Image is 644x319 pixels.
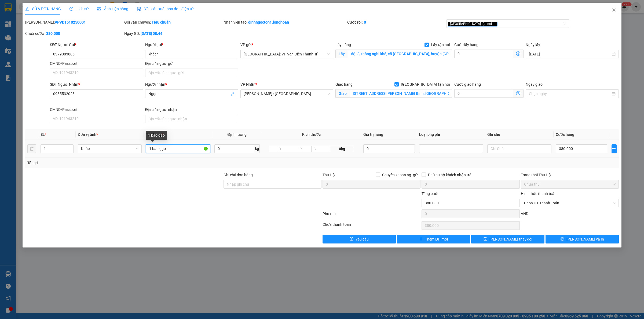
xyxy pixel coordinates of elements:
div: Gói vận chuyển: [124,19,222,25]
span: plus [612,147,616,151]
div: Địa chỉ người gửi [145,61,238,66]
span: Lấy hàng [335,43,351,47]
div: Nhân viên tạo: [224,19,346,25]
span: picture [97,7,101,11]
input: Địa chỉ của người nhận [145,115,238,123]
input: Ghi chú đơn hàng [224,180,321,189]
span: Chưa thu [524,180,616,188]
button: Close [606,3,621,18]
span: Phí thu hộ khách nhận trả [426,172,474,178]
span: Lấy [335,50,348,58]
div: VP gửi [240,42,334,48]
span: Khác [81,145,138,153]
div: Chưa thanh toán [322,222,421,231]
input: R [290,146,312,152]
span: Thu Hộ [323,173,335,177]
label: Cước giao hàng [454,82,481,87]
div: SĐT Người Nhận [50,81,143,87]
span: Giao hàng [335,82,353,87]
input: Cước giao hàng [454,89,513,98]
span: printer [561,237,564,241]
span: Thêm ĐH mới [425,236,448,242]
label: Cước lấy hàng [454,43,478,47]
div: 1 bao gạo [146,131,167,140]
b: 380.000 [46,31,60,36]
span: Cước hàng [556,132,574,137]
span: VP Nhận [240,82,255,87]
span: clock-circle [69,7,73,11]
div: Tổng: 1 [27,160,248,166]
label: Ngày giao [526,82,543,87]
input: Lấy tận nơi [348,50,452,58]
span: Định lượng [228,132,247,137]
span: kg [254,144,260,153]
span: Chọn HT Thanh Toán [524,199,616,207]
div: [PERSON_NAME]: [25,19,123,25]
div: Người gửi [145,42,238,48]
span: Đơn vị tính [78,132,98,137]
span: Yêu cầu [356,236,369,242]
div: CMND/Passport [50,61,143,66]
input: Ngày lấy [529,51,611,57]
span: VND [521,212,528,216]
button: exclamation-circleYêu cầu [323,235,396,243]
span: Kích thước [302,132,321,137]
input: C [311,146,331,152]
input: Ngày giao [529,91,611,97]
label: Ghi chú đơn hàng [224,173,253,177]
b: Tiêu chuẩn [152,20,171,24]
div: CMND/Passport [50,107,143,112]
span: [PERSON_NAME] thay đổi [489,236,532,242]
span: [GEOGRAPHIC_DATA] tận nơi [448,22,497,27]
label: Ngày lấy [526,43,540,47]
span: exclamation-circle [350,237,353,241]
div: Người nhận [145,81,238,87]
label: Hình thức thanh toán [521,192,557,196]
th: Ghi chú [485,129,553,140]
div: Phụ thu [322,211,421,220]
span: SỬA ĐƠN HÀNG [25,7,61,11]
span: user-add [231,92,235,96]
input: Cước lấy hàng [454,50,513,58]
span: [PERSON_NAME] và In [566,236,604,242]
span: save [484,237,487,241]
img: icon [137,7,141,11]
span: dollar-circle [516,91,520,95]
span: close [493,22,495,25]
div: Cước rồi : [347,19,445,25]
span: plus [419,237,423,241]
span: [GEOGRAPHIC_DATA] tận nơi [399,81,452,87]
button: plus [612,144,617,153]
span: Hà Nội: VP Văn Điển Thanh Trì [244,50,330,58]
b: 0 [364,20,366,24]
input: Ghi Chú [487,144,551,153]
input: VD: Bàn, Ghế [146,144,210,153]
span: 0kg [330,146,354,152]
span: Chuyển khoản ng. gửi [380,172,420,178]
input: Địa chỉ của người gửi [145,69,238,77]
input: Giao tận nơi [350,89,452,98]
input: D [269,146,290,152]
span: SL [41,132,45,137]
div: SĐT Người Gửi [50,42,143,48]
div: Trạng thái Thu Hộ [521,172,619,178]
span: Tổng cước [422,192,439,196]
span: Giá trị hàng [363,132,383,137]
span: dollar-circle [516,51,520,56]
button: delete [27,144,36,153]
button: plusThêm ĐH mới [397,235,470,243]
button: printer[PERSON_NAME] và In [546,235,619,243]
button: save[PERSON_NAME] thay đổi [471,235,544,243]
span: Yêu cầu xuất hóa đơn điện tử [137,7,193,11]
span: Ảnh kiện hàng [97,7,128,11]
th: Loại phụ phí [417,129,485,140]
b: dinhngocton1.longhoan [248,20,289,24]
span: Giao [335,89,350,98]
span: close [612,8,616,12]
b: [DATE] 08:44 [141,31,162,36]
span: edit [25,7,29,11]
b: VPVD1510250001 [55,20,86,24]
div: Ngày GD: [124,31,222,36]
div: Chưa cước : [25,31,123,36]
span: Hồ Chí Minh : Kho Quận 12 [244,90,330,98]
